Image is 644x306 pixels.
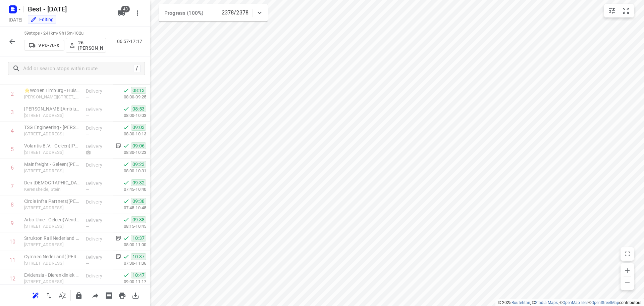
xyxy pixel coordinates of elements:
[123,253,129,260] svg: Done
[113,186,146,193] p: 07:45-10:40
[86,261,89,266] span: —
[29,292,42,298] span: Reoptimize route
[89,292,102,298] span: Share route
[30,16,54,23] div: You are currently in edit mode.
[113,223,146,230] p: 08:15-10:45
[123,235,129,242] svg: Done
[25,4,112,14] h5: Rename
[11,146,14,152] div: 5
[115,292,129,298] span: Print route
[113,242,146,248] p: 08:00-11:00
[24,30,106,37] p: 59 stops • 241km • 9h15m
[56,292,69,298] span: Sort by time window
[38,43,59,48] p: VPD-70-X
[11,109,14,116] div: 3
[78,40,103,51] p: 26.[PERSON_NAME]
[133,65,141,72] div: /
[86,279,89,285] span: —
[86,217,111,224] p: Delivery
[131,161,146,168] span: 09:23
[123,161,129,168] svg: Done
[24,278,80,285] p: De Halstraat 17, Stein Lb
[131,272,146,278] span: 10:47
[591,300,619,305] a: OpenStreetMap
[86,199,111,205] p: Delivery
[113,149,146,156] p: 08:30-10:23
[86,169,89,174] span: —
[11,165,14,171] div: 6
[24,235,80,242] p: Strukton Rail Nederland B.V. - Geleen(Ilse van Loon)
[24,131,80,137] p: [STREET_ADDRESS]
[123,142,129,149] svg: Done
[131,6,144,20] button: More
[131,198,146,205] span: 09:38
[72,289,86,302] button: Lock route
[24,260,80,267] p: [STREET_ADDRESS]
[24,124,80,131] p: TSG Engineering - Locatie Geleen(Tim Meijers)
[131,142,146,149] span: 09:06
[164,10,203,16] span: Progress (100%)
[562,300,588,305] a: OpenMapTiles
[86,125,111,131] p: Delivery
[86,143,111,150] p: Delivery
[131,124,146,131] span: 09:03
[123,105,129,112] svg: Done
[113,278,146,285] p: 09:00-11:17
[66,38,106,53] button: 26.[PERSON_NAME]
[619,4,633,17] button: Fit zoom
[123,179,129,186] svg: Done
[24,87,80,94] p: ⭐Wonen Limburg - Huis Roermond(Patrick Willems)
[9,238,15,245] div: 10
[74,31,84,36] span: 102u
[131,179,146,186] span: 09:32
[159,4,268,21] div: Progress (100%)2378/2378
[86,162,111,168] p: Delivery
[86,206,89,211] span: —
[24,242,80,248] p: [STREET_ADDRESS]
[86,224,89,229] span: —
[24,161,80,168] p: Mainfreight - Geleen(Werner Hoofs)
[24,253,80,260] p: Cymaco Nederland(Benny Dexters)
[24,186,80,193] p: Kerensheide, Stein
[604,4,634,17] div: small contained button group
[24,105,80,112] p: Fluor Stein(Ambius klantenservice)
[113,112,146,119] p: 08:00-10:03
[9,257,15,263] div: 11
[129,292,142,298] span: Download route
[222,9,249,17] p: 2378/2378
[24,149,80,156] p: [STREET_ADDRESS]
[123,124,129,131] svg: Done
[131,253,146,260] span: 10:37
[86,254,111,261] p: Delivery
[24,216,80,223] p: Arbo Unie - Geleen(Wendel Post)
[11,183,14,189] div: 7
[24,168,80,174] p: [STREET_ADDRESS]
[113,168,146,174] p: 08:00-10:31
[24,272,80,278] p: Evidensia - Dierenkliniek Op de Diek - Stein(Demi Boudesteijn)
[498,300,641,305] li: © 2025 , © , © © contributors
[86,243,89,248] span: —
[86,113,89,118] span: —
[605,4,619,17] button: Map settings
[113,205,146,211] p: 07:45-10:45
[86,95,89,100] span: —
[86,106,111,113] p: Delivery
[11,202,14,208] div: 8
[24,198,80,205] p: Circle Infra Partners(Monique Meller)
[11,91,14,97] div: 2
[123,216,129,223] svg: Done
[86,180,111,187] p: Delivery
[72,31,74,36] span: •
[24,112,80,119] p: [STREET_ADDRESS]
[86,235,111,242] p: Delivery
[24,179,80,186] p: Den Engelsen Bedrijfswagens B.V. - Stein(Ylotte Ettema)
[113,131,146,137] p: 08:30-10:13
[115,6,128,20] button: 43
[24,40,64,51] button: VPD-70-X
[24,223,80,230] p: [STREET_ADDRESS]
[121,6,130,12] span: 43
[86,88,111,94] p: Delivery
[131,216,146,223] span: 09:38
[24,205,80,211] p: [STREET_ADDRESS]
[113,260,146,267] p: 07:30-11:06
